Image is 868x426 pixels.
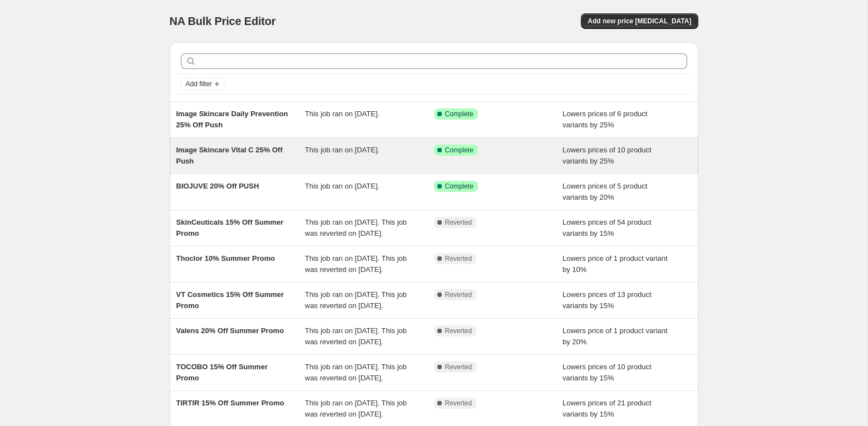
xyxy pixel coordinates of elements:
[445,290,472,299] span: Reverted
[176,254,275,262] span: Thoclor 10% Summer Promo
[305,363,407,382] span: This job ran on [DATE]. This job was reverted on [DATE].
[305,146,379,154] span: This job ran on [DATE].
[563,218,652,237] span: Lowers prices of 54 product variants by 15%
[563,326,668,346] span: Lowers price of 1 product variant by 20%
[186,80,212,88] span: Add filter
[563,290,652,310] span: Lowers prices of 13 product variants by 15%
[445,363,472,371] span: Reverted
[176,290,284,310] span: VT Cosmetics 15% Off Summer Promo
[588,17,691,26] span: Add new price [MEDICAL_DATA]
[563,363,652,382] span: Lowers prices of 10 product variants by 15%
[176,363,268,382] span: TOCOBO 15% Off Summer Promo
[176,399,284,407] span: TIRTIR 15% Off Summer Promo
[176,182,259,190] span: BIOJUVE 20% Off PUSH
[176,146,283,165] span: Image Skincare Vital C 25% Off Push
[563,110,647,129] span: Lowers prices of 6 product variants by 25%
[581,13,698,29] button: Add new price [MEDICAL_DATA]
[563,399,652,418] span: Lowers prices of 21 product variants by 15%
[305,254,407,274] span: This job ran on [DATE]. This job was reverted on [DATE].
[305,182,379,190] span: This job ran on [DATE].
[445,218,472,227] span: Reverted
[445,254,472,263] span: Reverted
[305,326,407,346] span: This job ran on [DATE]. This job was reverted on [DATE].
[563,254,668,274] span: Lowers price of 1 product variant by 10%
[445,326,472,335] span: Reverted
[305,399,407,418] span: This job ran on [DATE]. This job was reverted on [DATE].
[176,326,284,335] span: Valens 20% Off Summer Promo
[445,110,474,118] span: Complete
[305,290,407,310] span: This job ran on [DATE]. This job was reverted on [DATE].
[445,182,474,191] span: Complete
[176,110,288,129] span: Image Skincare Daily Prevention 25% Off Push
[176,218,284,237] span: SkinCeuticals 15% Off Summer Promo
[445,146,474,155] span: Complete
[181,77,225,91] button: Add filter
[445,399,472,408] span: Reverted
[563,146,652,165] span: Lowers prices of 10 product variants by 25%
[305,110,379,118] span: This job ran on [DATE].
[305,218,407,237] span: This job ran on [DATE]. This job was reverted on [DATE].
[563,182,647,201] span: Lowers prices of 5 product variants by 20%
[170,15,276,27] span: NA Bulk Price Editor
